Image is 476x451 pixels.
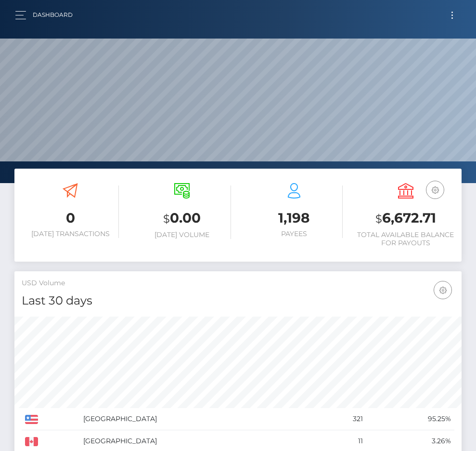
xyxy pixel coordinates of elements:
img: US.png [25,415,38,424]
h6: [DATE] Volume [133,231,231,239]
td: 321 [317,408,366,430]
td: [GEOGRAPHIC_DATA] [80,408,317,430]
button: Toggle navigation [443,9,461,22]
h3: 1,198 [245,209,343,227]
h3: 6,672.71 [357,209,454,228]
h6: Payees [245,230,343,238]
h3: 0 [22,209,119,227]
a: Dashboard [33,5,73,25]
td: 95.25% [366,408,454,430]
small: $ [375,212,382,225]
h3: 0.00 [133,209,231,228]
h6: Total Available Balance for Payouts [357,231,454,247]
h5: USD Volume [22,279,454,288]
img: CA.png [25,437,38,446]
small: $ [163,212,170,225]
h6: [DATE] Transactions [22,230,119,238]
h4: Last 30 days [22,292,454,309]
